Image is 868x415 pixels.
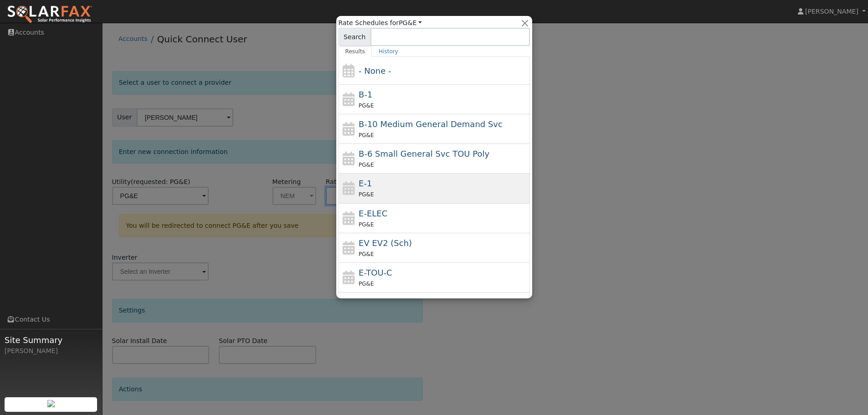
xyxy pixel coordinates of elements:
a: Results [339,46,372,57]
span: PG&E [359,221,374,228]
span: [PERSON_NAME] [805,8,858,15]
span: B-6 Small General Service TOU Poly Phase [359,149,489,159]
img: SolarFax [7,5,92,24]
a: History [372,46,405,57]
span: PG&E [359,251,374,257]
span: - None - [359,66,391,76]
span: E-1 [359,179,372,188]
span: PG&E [359,281,374,287]
span: B-10 Medium General Demand Service (Primary Voltage) [359,119,503,129]
span: Rate Schedules for [339,18,422,28]
span: PG&E [359,102,374,109]
a: PG&E [399,19,422,26]
span: Site Summary [5,334,98,346]
div: [PERSON_NAME] [5,346,98,356]
span: PG&E [359,132,374,138]
span: PG&E [359,162,374,168]
span: E-TOU-C [359,268,392,277]
img: retrieve [47,400,55,407]
span: PG&E [359,191,374,198]
span: E-ELEC [359,209,387,218]
span: Electric Vehicle EV2 (Sch) [359,238,412,248]
span: B-1 [359,90,372,99]
span: Search [339,28,371,46]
